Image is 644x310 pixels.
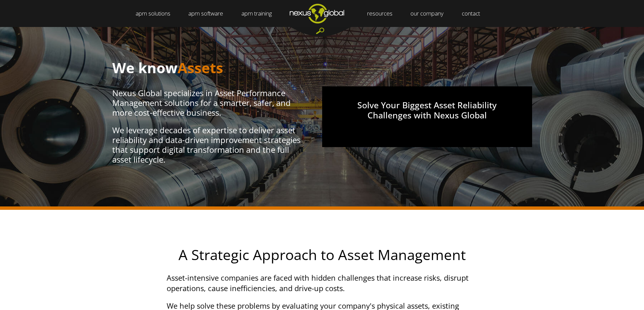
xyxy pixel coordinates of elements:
p: Nexus Global specializes in Asset Performance Management solutions for a smarter, safer, and more... [112,88,302,117]
span: A Strategic Approach to Asset Management [178,245,466,264]
span: Assets [177,58,223,77]
p: We leverage decades of expertise to deliver asset reliability and data-driven improvement strateg... [112,125,302,164]
span: Asset-intensive companies are faced with hidden challenges that increase risks, disrupt operation... [167,273,469,293]
h3: Solve Your Biggest Asset Reliability Challenges with Nexus Global [342,100,511,130]
h1: We know [112,61,302,75]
